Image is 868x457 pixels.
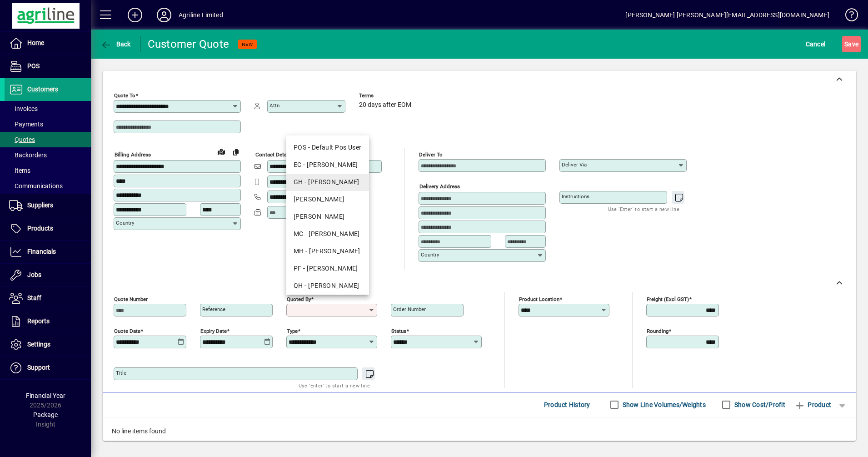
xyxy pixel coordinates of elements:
span: Suppliers [27,201,53,209]
span: Home [27,39,44,46]
span: Settings [27,341,50,348]
span: Items [9,167,30,174]
a: View on map [214,144,229,159]
mat-option: QH - Queenie Hobson [286,277,369,295]
button: Copy to Delivery address [229,145,243,159]
button: Save [842,36,861,52]
mat-label: Type [287,327,298,334]
div: GH - [PERSON_NAME] [294,177,362,187]
div: Agriline Limited [179,8,223,22]
a: Jobs [5,264,91,286]
mat-option: JC - Jonathan Cashmore [286,208,369,226]
a: Suppliers [5,194,91,217]
mat-label: Expiry date [200,327,227,334]
button: Product History [540,397,594,413]
label: Show Line Volumes/Weights [621,400,706,409]
span: NEW [242,41,253,47]
mat-label: Country [116,220,134,226]
span: 20 days after EOM [359,101,411,109]
span: Reports [27,317,50,325]
div: PF - [PERSON_NAME] [294,264,362,273]
span: Product History [544,397,590,412]
a: Settings [5,333,91,356]
mat-label: Quoted by [287,296,311,302]
div: POS - Default Pos User [294,143,362,152]
mat-label: Title [116,370,126,376]
div: [PERSON_NAME] [PERSON_NAME][EMAIL_ADDRESS][DOMAIN_NAME] [625,8,829,22]
mat-option: JH - James Hamlin [286,191,369,208]
mat-label: Deliver To [419,151,443,158]
div: [PERSON_NAME] [294,195,362,204]
span: Financials [27,248,56,255]
span: Jobs [27,271,41,278]
mat-option: EC - Ethan Crawford [286,156,369,174]
a: Support [5,357,91,379]
button: Profile [150,7,179,23]
div: QH - [PERSON_NAME] [294,281,362,291]
span: S [844,40,848,48]
div: MC - [PERSON_NAME] [294,229,362,239]
span: Payments [9,121,43,128]
button: Back [98,36,133,52]
mat-label: Deliver via [562,161,587,168]
mat-label: Freight (excl GST) [647,296,689,302]
mat-option: PF - Paul Forrest [286,260,369,277]
span: Support [27,364,50,371]
a: Communications [5,178,91,194]
a: Invoices [5,101,91,116]
div: No line items found [103,417,856,445]
mat-option: MH - Michael Hamlin [286,243,369,260]
a: Reports [5,310,91,333]
mat-label: Quote number [114,296,148,302]
a: POS [5,55,91,78]
span: Product [794,397,831,412]
button: Product [790,397,836,413]
label: Show Cost/Profit [733,400,785,409]
a: Home [5,32,91,55]
mat-option: GH - Gerry Hamlin [286,174,369,191]
mat-label: Attn [269,102,279,109]
mat-hint: Use 'Enter' to start a new line [608,204,679,214]
button: Cancel [803,36,828,52]
span: Products [27,225,53,232]
a: Quotes [5,132,91,147]
mat-option: MC - Matt Cobb [286,226,369,243]
mat-hint: Use 'Enter' to start a new line [299,380,370,391]
button: Add [120,7,150,23]
mat-label: Order number [393,306,426,312]
span: ave [844,37,858,51]
div: Customer Quote [148,37,229,51]
a: Products [5,217,91,240]
span: Invoices [9,105,38,112]
span: Financial Year [26,392,65,399]
span: Terms [359,93,414,99]
a: Staff [5,287,91,310]
span: Backorders [9,151,47,159]
span: Communications [9,182,63,190]
a: Financials [5,241,91,263]
mat-label: Instructions [562,193,589,200]
span: Cancel [806,37,826,51]
mat-label: Country [421,251,439,258]
span: Staff [27,294,41,301]
div: EC - [PERSON_NAME] [294,160,362,170]
div: [PERSON_NAME] [294,212,362,221]
div: MH - [PERSON_NAME] [294,246,362,256]
span: Back [100,40,131,48]
span: Quotes [9,136,35,143]
mat-label: Quote date [114,327,140,334]
mat-label: Status [391,327,406,334]
mat-label: Reference [202,306,225,312]
a: Items [5,163,91,178]
span: POS [27,62,40,70]
a: Knowledge Base [838,2,857,31]
mat-label: Rounding [647,327,668,334]
a: Backorders [5,147,91,163]
a: Payments [5,116,91,132]
mat-label: Product location [519,296,559,302]
app-page-header-button: Back [91,36,141,52]
span: Customers [27,85,58,93]
span: Package [33,411,58,418]
mat-option: POS - Default Pos User [286,139,369,156]
mat-label: Quote To [114,92,135,99]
